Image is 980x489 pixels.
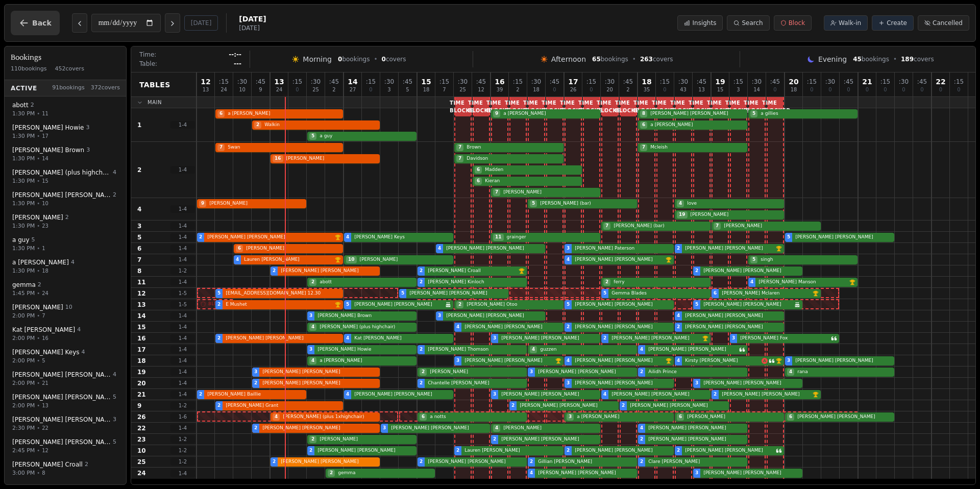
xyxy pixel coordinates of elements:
span: 3 [113,415,116,424]
span: 0 [902,87,905,92]
span: [PERSON_NAME] [PERSON_NAME] [12,415,111,424]
span: 8 [42,469,45,477]
span: 7 [456,155,463,162]
span: 2:00 PM [12,401,35,410]
span: [DATE] [239,24,266,32]
span: 4 [677,200,684,207]
button: Insights [677,15,723,31]
span: 0 [296,87,299,92]
span: 24 [42,289,48,297]
span: 4 [71,258,75,267]
span: gemma [12,281,36,289]
button: [DATE] [184,15,218,31]
button: a guy51:30 PM•1 [7,232,124,256]
span: : 30 [311,79,321,85]
span: 2 [199,234,202,241]
span: [PERSON_NAME] [PERSON_NAME] [12,191,111,199]
span: • [37,402,40,409]
span: [PERSON_NAME] (bar) [538,200,635,207]
span: : 45 [697,79,706,85]
span: 5 [309,133,316,140]
span: : 15 [880,79,890,85]
span: 7 [640,144,647,151]
span: 20 [789,78,798,85]
span: • [374,55,377,63]
button: Previous day [72,13,87,33]
span: 18 [642,78,651,85]
span: 13 [274,78,284,85]
span: 10 [65,303,72,312]
span: 2 [332,87,335,92]
span: 372 covers [91,84,120,92]
span: • [37,222,40,230]
button: [PERSON_NAME] [PERSON_NAME]32:30 PM•22 [7,412,124,436]
span: 0 [773,87,776,92]
span: 7 [493,189,500,196]
button: gemma21:45 PM•24 [7,277,124,301]
span: 2 [113,191,116,200]
span: covers [901,55,934,63]
span: 1 - 4 [170,121,195,129]
span: 5 [787,234,790,241]
span: : 45 [623,79,633,85]
span: 2 [85,460,88,469]
span: 13 [42,402,48,409]
span: 27 [350,87,356,92]
span: 13 [698,87,705,92]
span: 0 [590,87,593,92]
span: 6 [475,178,482,185]
span: 7 [603,223,610,230]
button: [PERSON_NAME] (plus highchair)41:30 PM•15 [7,165,124,189]
span: 2 [626,87,629,92]
span: : 15 [586,79,596,85]
span: covers [382,55,406,63]
span: [PERSON_NAME] Keys [352,234,451,241]
span: 11 [493,234,504,241]
span: Swan [226,144,341,151]
span: 6 [475,166,482,174]
span: 2 [31,101,34,110]
span: Kat [PERSON_NAME] [12,326,75,334]
span: • [37,379,40,387]
span: Block [789,19,805,27]
span: 17 [568,78,578,85]
span: 4 [77,326,81,334]
span: 0 [810,87,813,92]
span: 2:45 PM [12,446,35,455]
span: 15 [421,78,431,85]
span: : 30 [605,79,615,85]
span: • [37,244,40,252]
span: • [37,132,40,140]
span: [PERSON_NAME] [PERSON_NAME] [793,234,892,241]
span: 19 [677,211,688,218]
span: 5 [406,87,409,92]
span: 0 [382,56,386,63]
span: 18 [42,267,48,275]
span: : 30 [825,79,835,85]
span: 1 - 4 [170,233,195,241]
span: 0 [847,87,850,92]
span: [PERSON_NAME] [207,200,304,207]
span: • [37,289,40,297]
span: • [893,55,897,63]
span: 2:30 PM [12,424,35,432]
span: 2 [254,121,261,129]
span: 14 [348,78,357,85]
span: 0 [920,87,923,92]
span: : 30 [458,79,468,85]
span: 4 [346,234,349,241]
span: [PERSON_NAME] [PERSON_NAME] [648,110,745,117]
span: • [37,469,40,477]
span: Search [742,19,763,27]
span: 0 [338,56,342,63]
span: 39 [497,87,503,92]
span: : 15 [807,79,817,85]
span: covers [640,55,673,63]
span: 22 [42,424,48,432]
span: 7 [714,223,721,230]
span: 2:00 PM [12,311,35,320]
span: 110 bookings [11,65,47,74]
span: 452 covers [55,65,84,74]
span: 5 [750,110,757,117]
span: Insights [692,19,716,27]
